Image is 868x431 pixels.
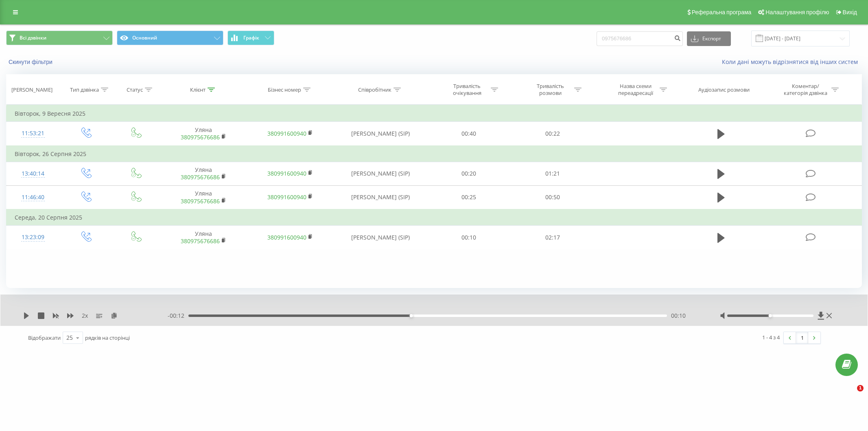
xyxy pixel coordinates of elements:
span: Відображати [28,334,61,341]
div: 1 - 4 з 4 [762,333,780,341]
td: Уляна [160,185,247,209]
div: 25 [66,334,73,342]
span: Графік [243,35,259,41]
div: Accessibility label [769,314,772,317]
div: Коментар/категорія дзвінка [782,83,829,97]
td: Вівторок, 9 Вересня 2025 [7,106,862,122]
td: [PERSON_NAME] (SIP) [334,122,427,146]
a: 380991600940 [267,193,306,201]
a: 380975676686 [181,197,220,205]
iframe: Intercom live chat [840,385,860,405]
div: [PERSON_NAME] [11,86,52,93]
a: 1 [796,332,808,343]
div: Accessibility label [409,314,413,317]
div: Статус [127,86,143,93]
button: Скинути фільтри [6,58,57,66]
span: рядків на сторінці [85,334,130,341]
div: 11:46:40 [15,189,52,205]
div: 11:53:21 [15,125,52,141]
button: Експорт [687,31,731,46]
a: 380975676686 [181,133,220,141]
td: 01:21 [511,162,594,185]
div: Клієнт [190,86,206,93]
td: 00:10 [427,226,511,249]
span: 00:10 [671,312,686,320]
a: 380975676686 [181,237,220,245]
td: [PERSON_NAME] (SIP) [334,162,427,185]
span: Реферальна програма [692,9,752,15]
td: [PERSON_NAME] (SIP) [334,185,427,209]
div: 13:23:09 [15,229,52,245]
a: 380975676686 [181,173,220,181]
div: Аудіозапис розмови [698,86,750,93]
div: Бізнес номер [268,86,301,93]
td: Середа, 20 Серпня 2025 [7,209,862,226]
span: Вихід [843,9,857,15]
a: 380991600940 [267,169,306,177]
a: 380991600940 [267,130,306,137]
span: Налаштування профілю [765,9,829,15]
input: Пошук за номером [597,31,683,46]
a: Коли дані можуть відрізнятися вiд інших систем [722,58,862,66]
div: 13:40:14 [15,166,52,182]
td: Уляна [160,162,247,185]
span: - 00:12 [168,312,188,320]
td: Уляна [160,122,247,146]
td: Вівторок, 26 Серпня 2025 [7,146,862,162]
td: 00:20 [427,162,511,185]
td: 00:22 [511,122,594,146]
button: Графік [227,31,274,45]
td: 00:40 [427,122,511,146]
div: Тривалість очікування [445,83,489,97]
td: 00:50 [511,185,594,209]
button: Всі дзвінки [6,31,113,45]
td: 00:25 [427,185,511,209]
div: Тип дзвінка [70,86,99,93]
span: 2 x [82,312,88,320]
td: 02:17 [511,226,594,249]
span: 1 [857,385,864,391]
div: Назва схеми переадресації [614,83,658,97]
td: Уляна [160,226,247,249]
a: 380991600940 [267,233,306,241]
button: Основний [117,31,223,45]
span: Всі дзвінки [20,35,46,41]
div: Тривалість розмови [529,83,572,97]
div: Співробітник [358,86,391,93]
td: [PERSON_NAME] (SIP) [334,226,427,249]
